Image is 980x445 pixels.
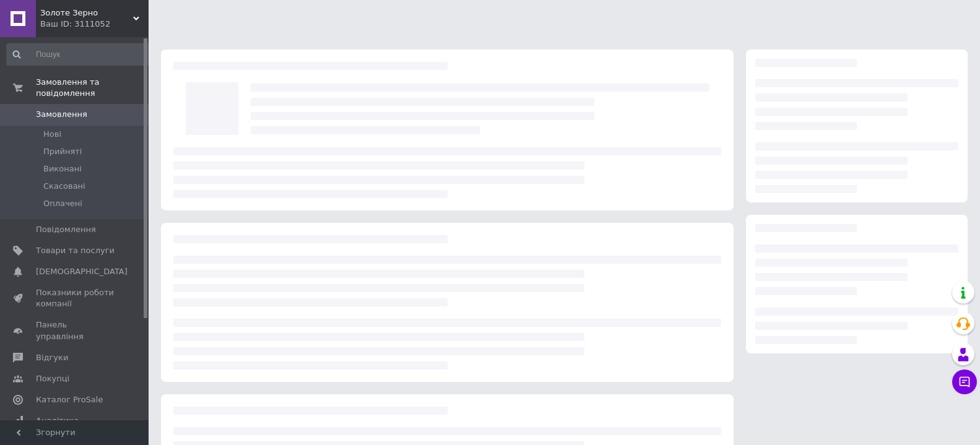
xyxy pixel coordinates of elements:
span: Панель управління [36,319,115,342]
span: Повідомлення [36,224,96,235]
span: Нові [43,129,61,140]
span: Каталог ProSale [36,394,103,405]
span: Скасовані [43,181,85,192]
button: Чат з покупцем [952,369,977,394]
span: Золоте Зерно [40,7,133,19]
span: Прийняті [43,146,82,157]
input: Пошук [6,43,153,66]
span: Замовлення та повідомлення [36,77,149,99]
span: Аналітика [36,415,79,426]
div: Ваш ID: 3111052 [40,19,149,30]
span: Показники роботи компанії [36,287,115,309]
span: Виконані [43,163,82,175]
span: Покупці [36,373,69,384]
span: Оплачені [43,198,82,209]
span: [DEMOGRAPHIC_DATA] [36,266,128,277]
span: Товари та послуги [36,245,115,256]
span: Відгуки [36,352,68,363]
span: Замовлення [36,109,87,120]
